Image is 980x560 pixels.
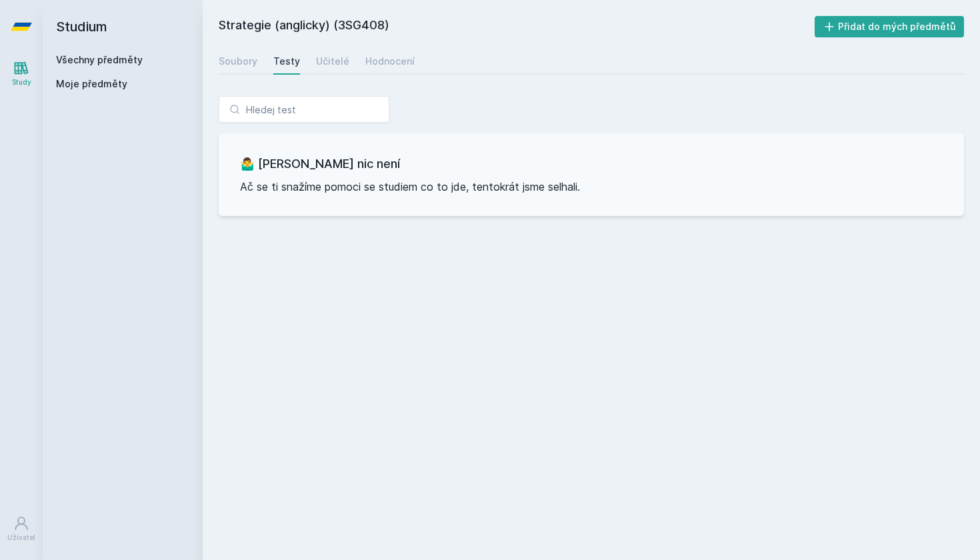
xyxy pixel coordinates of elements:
a: Soubory [219,48,257,75]
a: Učitelé [316,48,349,75]
button: Přidat do mých předmětů [815,16,965,37]
a: Uživatel [3,509,40,549]
h2: Strategie (anglicky) (3SG408) [219,16,815,37]
a: Hodnocení [365,48,415,75]
div: Hodnocení [365,55,415,68]
a: Study [3,53,40,94]
div: Učitelé [316,55,349,68]
div: Uživatel [7,533,35,543]
a: Všechny předměty [56,54,143,65]
h3: 🤷‍♂️ [PERSON_NAME] nic není [240,155,943,173]
div: Study [12,77,31,87]
div: Soubory [219,55,257,68]
p: Ač se ti snažíme pomoci se studiem co to jde, tentokrát jsme selhali. [240,179,943,195]
span: Moje předměty [56,77,127,91]
a: Testy [273,48,300,75]
div: Testy [273,55,300,68]
input: Hledej test [219,96,389,123]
